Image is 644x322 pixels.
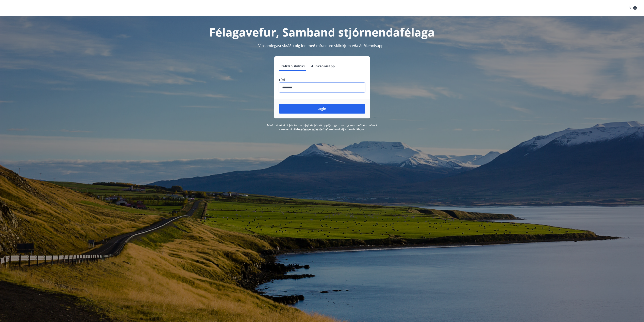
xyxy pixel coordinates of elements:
button: ÍS [626,4,639,12]
span: Með því að skrá þig inn samþykkir þú að upplýsingar um þig séu meðhöndlaðar í samræmi við Samband... [267,123,377,131]
button: Login [279,104,365,114]
span: Vinsamlegast skráðu þig inn með rafrænum skilríkjum eða Auðkennisappi. [259,43,386,48]
label: Sími [279,78,365,82]
button: Rafræn skilríki [279,61,307,71]
button: Auðkennisapp [310,61,336,71]
a: Persónuverndarstefna [297,127,327,131]
h1: Félagavefur, Samband stjórnendafélaga [181,24,463,40]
